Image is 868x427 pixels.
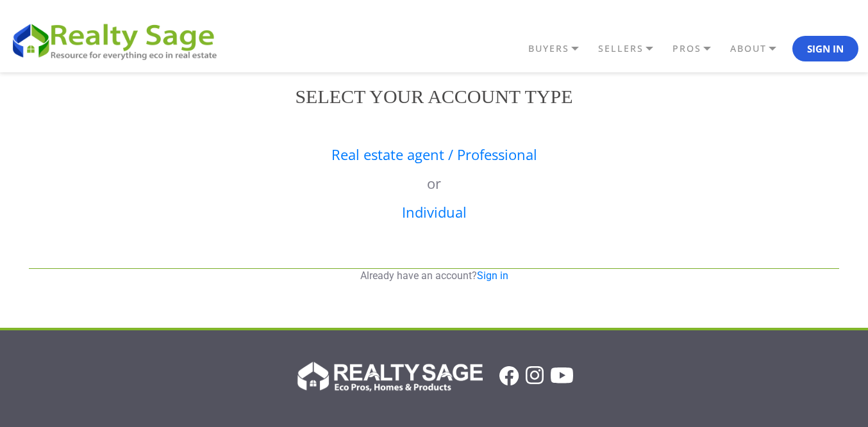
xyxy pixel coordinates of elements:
a: ABOUT [727,38,792,60]
h2: Select your account type [19,85,849,108]
a: PROS [669,38,727,60]
a: Real estate agent / Professional [331,145,537,164]
a: Sign in [477,270,508,282]
img: Realty Sage Logo [295,358,483,394]
a: BUYERS [525,38,595,60]
p: Already have an account? [29,269,839,283]
a: Individual [402,202,467,222]
button: Sign In [792,36,858,61]
a: SELLERS [595,38,669,60]
img: REALTY SAGE [10,19,228,61]
div: or [19,127,849,255]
